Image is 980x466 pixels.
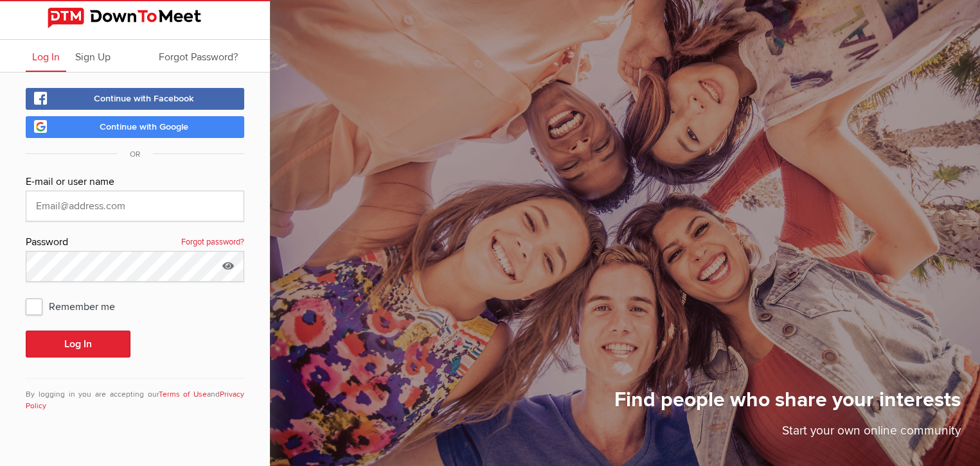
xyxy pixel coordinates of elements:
div: E-mail or user name [26,174,244,191]
a: Continue with Facebook [26,88,244,110]
img: DownToMeet [48,8,222,28]
span: Forgot Password? [159,51,238,64]
span: Log In [32,51,60,64]
div: By logging in you are accepting our and [26,378,244,412]
span: OR [117,150,153,159]
span: Remember me [26,295,128,318]
input: Email@address.com [26,191,244,221]
p: Start your own online community [614,422,961,447]
a: Terms of Use [159,390,208,399]
a: Log In [26,40,66,72]
a: Forgot password? [181,234,244,251]
span: Sign Up [75,51,111,64]
a: Forgot Password? [152,40,244,72]
span: Continue with Google [100,121,188,132]
h1: Find people who share your interests [614,387,961,422]
button: Log In [26,331,130,358]
a: Sign Up [69,40,117,72]
div: Password [26,234,244,251]
span: Continue with Facebook [94,93,194,104]
a: Continue with Google [26,116,244,138]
